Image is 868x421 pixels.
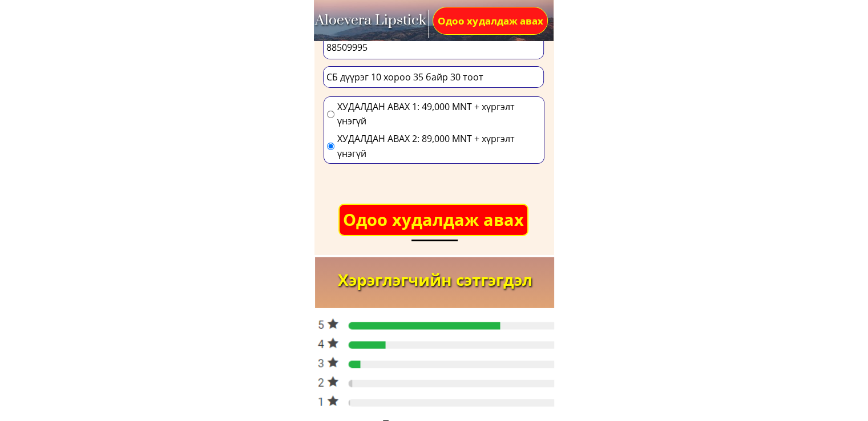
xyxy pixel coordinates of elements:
p: Одоо худалдаж авах [340,205,527,235]
h3: Хэрэглэгчийн сэтгэгдэл [315,267,555,293]
input: Хаяг [324,67,543,87]
div: _____ [423,1,443,47]
input: утасны дугаар [324,35,543,59]
p: Одоо худалдаж авах [433,7,547,34]
span: ХУДАЛДАН АВАХ 2: 89,000 MNT + хүргэлт үнэгүй [337,132,541,161]
div: Aloevera Lipstick [314,10,427,31]
span: ХУДАЛДАН АВАХ 1: 49,000 MNT + хүргэлт үнэгүй [337,100,541,129]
